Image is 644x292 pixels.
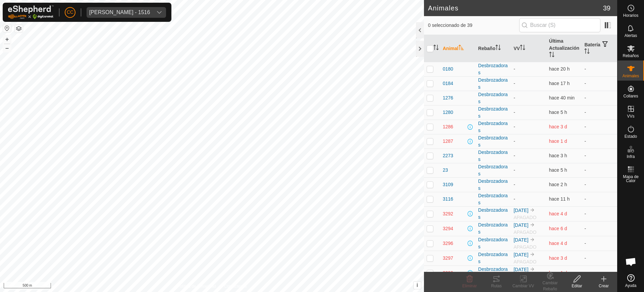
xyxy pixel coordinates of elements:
span: 24 sept 2025, 21:21 [549,241,567,246]
div: Desbrozadoras [478,221,508,236]
span: Horarios [623,13,638,17]
span: 28 sept 2025, 8:21 [549,270,567,276]
app-display-virtual-paddock-transition: - [514,66,515,72]
span: Oliver Castedo Vega - 1516 [87,7,153,18]
div: Desbrozadoras [478,266,508,280]
span: Animales [623,74,639,78]
td: - [582,192,617,206]
span: 29 sept 2025, 5:41 [549,167,567,173]
span: 2273 [443,152,453,159]
div: Cambiar Rebaño [537,280,563,292]
div: Cambiar VV [510,283,537,289]
span: Rebaños [623,54,639,58]
div: Desbrozadoras [478,149,508,163]
span: 25 sept 2025, 11:33 [549,255,567,261]
span: APAGADO [514,215,536,220]
div: Desbrozadoras [478,192,508,206]
p-sorticon: Activar para ordenar [459,46,464,51]
span: 28 sept 2025, 17:51 [549,81,570,86]
td: - [582,265,617,280]
span: 3292 [443,210,453,217]
a: [DATE] [514,208,528,213]
div: Chat abierto [621,252,641,272]
span: 25 sept 2025, 2:31 [549,211,567,216]
a: [DATE] [514,222,528,228]
span: 3299 [443,269,453,277]
span: APAGADO [514,244,536,250]
td: - [582,62,617,76]
h2: Animales [428,4,603,12]
span: 29 sept 2025, 8:52 [549,182,567,187]
span: 1286 [443,123,453,130]
img: Logo Gallagher [8,5,54,19]
span: 25 sept 2025, 19:13 [549,124,567,129]
span: 3109 [443,181,453,188]
span: 29 sept 2025, 0:02 [549,196,570,202]
div: Desbrozadoras [478,251,508,265]
td: - [582,134,617,149]
span: 0184 [443,80,453,87]
div: Rutas [483,283,510,289]
div: Desbrozadoras [478,77,508,91]
th: Animal [440,35,476,62]
app-display-virtual-paddock-transition: - [514,138,515,144]
td: - [582,91,617,105]
div: Desbrozadoras [478,236,508,250]
th: Rebaño [476,35,511,62]
span: 29 sept 2025, 8:22 [549,153,567,158]
div: Desbrozadoras [478,134,508,149]
img: hasta [530,207,535,213]
div: Desbrozadoras [478,120,508,134]
td: - [582,105,617,120]
input: Buscar (S) [519,18,600,32]
div: Desbrozadoras [478,207,508,221]
span: 23 sept 2025, 3:01 [549,226,567,231]
span: 28 sept 2025, 10:32 [549,138,567,144]
button: Capas del Mapa [15,25,23,33]
app-display-virtual-paddock-transition: - [514,81,515,86]
img: hasta [530,252,535,257]
span: i [417,282,418,288]
span: 28 sept 2025, 15:11 [549,66,570,72]
span: 0 seleccionado de 39 [428,22,519,29]
app-display-virtual-paddock-transition: - [514,95,515,100]
td: - [582,236,617,251]
td: - [582,177,617,192]
a: Contáctenos [224,283,247,289]
span: Collares [623,94,638,98]
a: Ayuda [618,272,644,290]
th: VV [511,35,546,62]
span: 3294 [443,225,453,232]
span: Estado [625,134,637,138]
button: – [3,44,11,52]
button: Restablecer Mapa [3,24,11,32]
app-display-virtual-paddock-transition: - [514,153,515,158]
span: APAGADO [514,230,536,235]
span: Ayuda [625,284,637,288]
span: 3296 [443,240,453,247]
img: hasta [530,237,535,242]
img: hasta [530,266,535,272]
th: Última Actualización [546,35,582,62]
td: - [582,206,617,221]
app-display-virtual-paddock-transition: - [514,124,515,129]
app-display-virtual-paddock-transition: - [514,167,515,173]
a: [DATE] [514,267,528,272]
span: VVs [627,114,634,118]
div: Crear [590,283,617,289]
div: Desbrozadoras [478,62,508,76]
div: Desbrozadoras [478,91,508,105]
app-display-virtual-paddock-transition: - [514,182,515,187]
p-sorticon: Activar para ordenar [433,46,439,51]
a: [DATE] [514,252,528,257]
td: - [582,221,617,236]
img: hasta [530,222,535,227]
td: - [582,251,617,265]
span: Alertas [625,34,637,38]
p-sorticon: Activar para ordenar [520,46,525,51]
app-display-virtual-paddock-transition: - [514,196,515,202]
span: 1280 [443,109,453,116]
div: Desbrozadoras [478,106,508,120]
a: Política de Privacidad [177,283,216,289]
a: [DATE] [514,237,528,243]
